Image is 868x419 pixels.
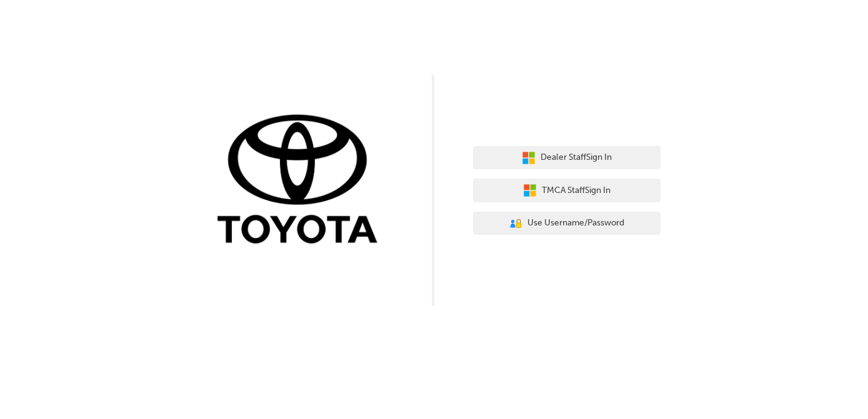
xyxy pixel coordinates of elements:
span: Use Username/Password [527,216,624,230]
button: Use Username/Password [473,212,661,235]
span: Dealer Staff Sign In [541,150,612,165]
span: TMCA Staff Sign In [542,184,611,198]
img: Trak [208,112,396,250]
button: TMCA StaffSign In [473,179,661,202]
button: Dealer StaffSign In [473,146,661,170]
